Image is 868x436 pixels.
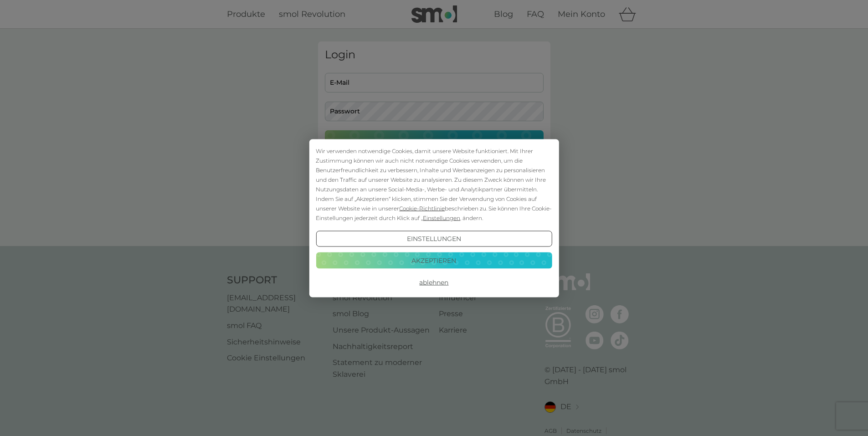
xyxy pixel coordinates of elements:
[316,274,552,291] button: Ablehnen
[399,205,445,211] span: Cookie-Richtlinie
[316,252,552,269] button: Akzeptieren
[309,139,559,297] div: Cookie Consent Prompt
[316,231,552,247] button: Einstellungen
[316,146,552,222] div: Wir verwenden notwendige Cookies, damit unsere Website funktioniert. Mit Ihrer Zustimmung können ...
[423,214,460,221] span: Einstellungen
